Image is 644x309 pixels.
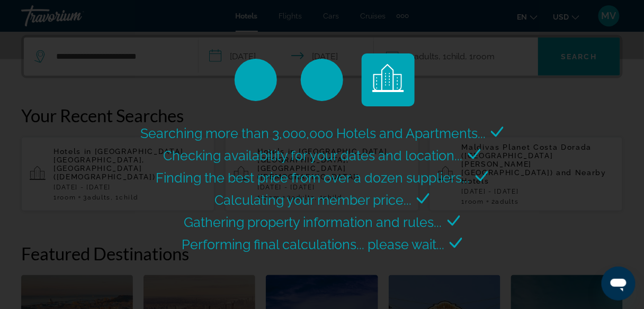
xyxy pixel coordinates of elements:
span: Checking availability for your dates and location... [164,148,463,163]
span: Gathering property information and rules... [184,214,442,230]
span: Finding the best price from over a dozen suppliers... [156,170,470,186]
iframe: Button to launch messaging window [602,267,636,301]
span: Calculating your member price... [214,192,412,208]
span: Searching more than 3,000,000 Hotels and Apartments... [140,125,486,141]
span: Performing final calculations... please wait... [182,237,444,252]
